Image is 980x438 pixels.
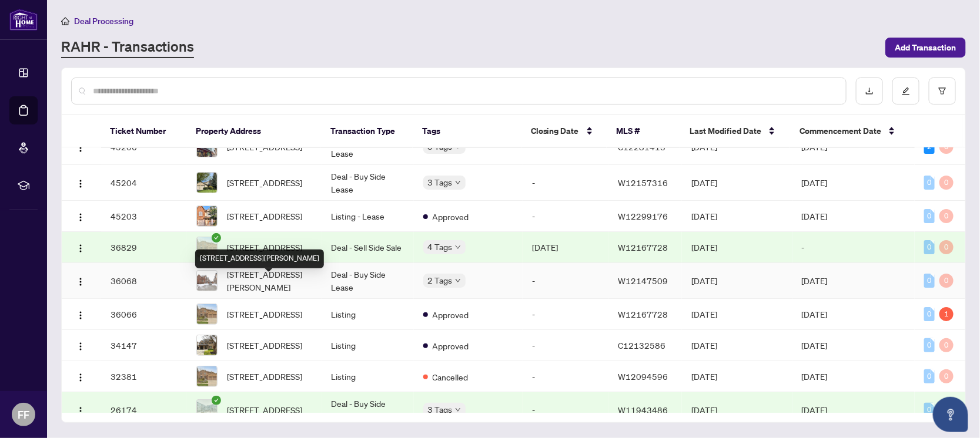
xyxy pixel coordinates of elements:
td: 45203 [101,201,187,232]
td: - [523,201,608,232]
td: Deal - Buy Side Lease [322,263,413,299]
div: 0 [939,240,954,254]
th: Ticket Number [101,115,187,148]
div: 0 [939,338,954,352]
img: Logo [76,373,85,382]
td: Listing - Lease [322,201,413,232]
span: down [455,180,461,186]
span: C12132586 [618,340,665,351]
img: thumbnail-img [197,271,217,291]
td: Listing [322,361,413,392]
th: Transaction Type [321,115,413,148]
span: [DATE] [691,211,717,221]
td: - [523,299,608,330]
span: [STREET_ADDRESS] [227,339,302,352]
td: - [523,165,608,201]
span: [DATE] [691,309,717,319]
td: 36068 [101,263,187,299]
span: down [455,244,461,250]
img: Logo [76,143,85,153]
span: [DATE] [691,340,717,351]
div: 0 [939,209,954,223]
span: down [455,278,461,284]
th: Property Address [186,115,321,148]
span: Cancelled [433,370,469,383]
span: 3 Tags [428,176,453,189]
span: [STREET_ADDRESS] [227,176,302,189]
div: 0 [924,307,935,321]
img: thumbnail-img [197,400,217,420]
span: Approved [433,308,469,321]
span: W11943486 [618,405,668,415]
img: thumbnail-img [197,206,217,226]
span: Commencement Date [800,124,881,137]
span: FF [18,406,29,423]
td: Deal - Buy Side Lease [322,165,413,201]
span: [STREET_ADDRESS] [227,210,302,223]
a: RAHR - Transactions [61,37,194,58]
td: - [792,232,915,263]
img: Logo [76,179,85,188]
td: 36829 [101,232,187,263]
img: thumbnail-img [197,237,217,257]
span: W12157316 [618,177,668,188]
div: 0 [924,240,935,254]
span: down [455,407,461,413]
td: [DATE] [792,392,915,428]
td: 45204 [101,165,187,201]
button: Logo [71,271,90,290]
span: W12147509 [618,275,668,286]
button: download [856,78,883,105]
img: Logo [76,213,85,222]
div: 0 [924,176,935,190]
span: Closing Date [531,124,579,137]
span: 4 Tags [428,240,453,254]
span: [DATE] [691,371,717,382]
span: [STREET_ADDRESS] [227,370,302,383]
span: [STREET_ADDRESS] [227,308,302,321]
th: Commencement Date [790,115,912,148]
th: Tags [413,115,521,148]
span: [STREET_ADDRESS] [227,403,302,416]
img: Logo [76,342,85,351]
span: W12167728 [618,242,668,252]
td: 26174 [101,392,187,428]
span: Add Transaction [895,38,956,57]
td: - [523,361,608,392]
img: logo [9,9,38,31]
span: Deal Processing [74,16,133,26]
td: 36066 [101,299,187,330]
span: W12167728 [618,309,668,319]
button: Open asap [933,397,968,432]
div: 0 [939,176,954,190]
td: [DATE] [792,299,915,330]
button: Logo [71,173,90,192]
span: [STREET_ADDRESS][PERSON_NAME] [227,268,312,294]
button: filter [929,78,956,105]
td: Deal - Sell Side Sale [322,232,413,263]
div: [STREET_ADDRESS][PERSON_NAME] [195,250,324,268]
span: filter [938,87,946,95]
div: 0 [924,274,935,288]
span: check-circle [212,396,221,405]
td: Listing [322,299,413,330]
div: 0 [924,338,935,352]
button: Logo [71,367,90,386]
button: edit [892,78,919,105]
button: Logo [71,207,90,225]
td: [DATE] [792,263,915,299]
span: Approved [433,210,469,223]
span: W12299176 [618,211,668,221]
th: Last Modified Date [680,115,790,148]
td: 34147 [101,330,187,361]
span: [DATE] [691,275,717,286]
img: thumbnail-img [197,304,217,324]
img: thumbnail-img [197,366,217,386]
td: [DATE] [792,361,915,392]
div: 0 [924,403,935,417]
td: 32381 [101,361,187,392]
img: Logo [76,244,85,253]
td: [DATE] [792,330,915,361]
img: thumbnail-img [197,173,217,193]
span: check-circle [212,233,221,242]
